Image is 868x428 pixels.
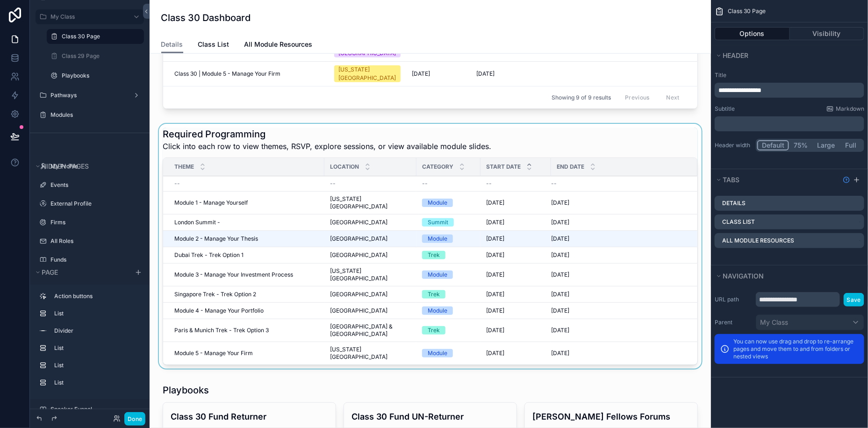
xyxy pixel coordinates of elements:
[161,36,183,54] a: Details
[757,140,789,150] button: Default
[54,344,136,352] label: List
[422,163,453,171] span: Category
[715,49,859,62] button: Header
[722,218,755,226] label: Class List
[54,327,136,335] label: Divider
[124,412,145,426] button: Done
[715,116,864,131] div: scrollable content
[174,163,194,171] span: Theme
[54,379,136,386] label: List
[50,13,125,21] label: My Class
[723,176,739,184] span: Tabs
[715,173,839,186] button: Tabs
[50,256,138,264] label: Funds
[50,92,125,99] label: Pathways
[486,163,521,171] span: Start Date
[836,105,864,113] span: Markdown
[62,33,138,40] label: Class 30 Page
[54,292,136,300] label: Action buttons
[54,362,136,369] label: List
[161,11,251,24] h1: Class 30 Dashboard
[722,237,794,244] label: All Module Resources
[50,237,138,245] label: All Roles
[813,140,839,150] button: Large
[42,268,58,276] span: Page
[733,338,859,360] p: You can now use drag and drop to re-arrange pages and move them to and from folders or nested views
[715,296,752,303] label: URL path
[54,310,136,317] label: List
[244,40,313,49] span: All Module Resources
[756,314,864,330] button: My Class
[723,51,748,59] span: Header
[715,83,864,98] div: scrollable content
[715,270,859,283] button: Navigation
[789,140,813,150] button: 75%
[552,94,611,101] span: Showing 9 of 9 results
[30,285,150,399] div: scrollable content
[161,40,183,49] span: Details
[198,40,230,49] span: Class List
[723,272,764,280] span: Navigation
[844,293,864,307] button: Save
[760,318,788,327] span: My Class
[790,27,865,40] button: Visibility
[826,105,864,113] a: Markdown
[50,181,138,189] label: Events
[50,219,138,226] label: Firms
[62,52,138,60] label: Class 29 Page
[34,266,129,279] button: Page
[715,319,752,326] label: Parent
[715,27,790,40] button: Options
[843,176,850,184] svg: Show help information
[198,36,230,55] a: Class List
[722,200,746,207] label: Details
[50,111,138,119] label: Modules
[715,142,752,149] label: Header width
[34,160,140,173] button: Hidden pages
[715,105,735,113] label: Subtitle
[839,140,863,150] button: Full
[50,163,138,170] label: My Profile
[557,163,584,171] span: End Date
[728,7,766,15] span: Class 30 Page
[330,163,359,171] span: Location
[50,200,138,207] label: External Profile
[62,72,138,79] label: Playbooks
[715,71,864,79] label: Title
[244,36,313,55] a: All Module Resources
